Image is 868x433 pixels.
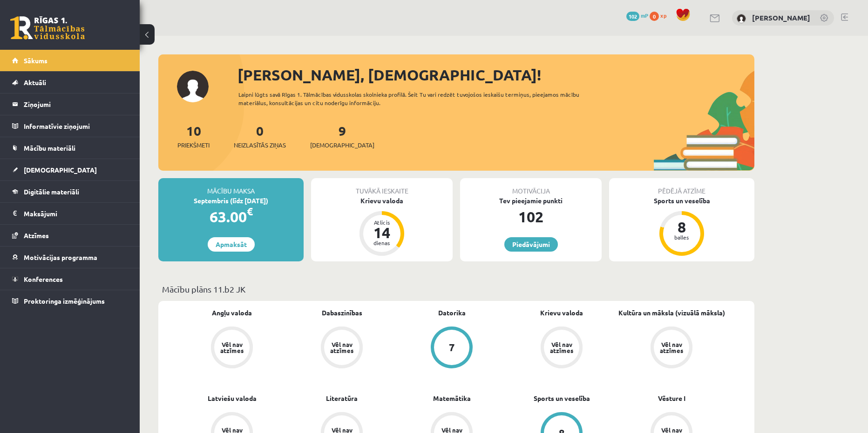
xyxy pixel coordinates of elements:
[162,283,751,295] p: Mācību plāns 11.b2 JK
[658,341,685,353] div: Vēl nav atzīmes
[609,196,754,206] div: Sports un veselība
[650,12,659,21] span: 0
[12,93,128,115] a: Ziņojumi
[234,122,286,150] a: 0Neizlasītās ziņas
[177,122,210,150] a: 10Priekšmeti
[668,234,696,240] div: balles
[626,12,639,21] span: 102
[310,140,374,150] span: [DEMOGRAPHIC_DATA]
[368,220,396,225] div: Atlicis
[158,196,304,206] div: Septembris (līdz [DATE])
[368,240,396,246] div: dienas
[368,225,396,240] div: 14
[534,393,590,403] a: Sports un veselība
[237,64,754,86] div: [PERSON_NAME], [DEMOGRAPHIC_DATA]!
[24,56,47,65] span: Sākums
[549,341,575,353] div: Vēl nav atzīmes
[24,93,128,115] legend: Ziņojumi
[238,90,596,107] div: Laipni lūgts savā Rīgas 1. Tālmācības vidusskolas skolnieka profilā. Šeit Tu vari redzēt tuvojošo...
[329,341,355,353] div: Vēl nav atzīmes
[158,206,304,228] div: 63.00
[24,115,128,137] legend: Informatīvie ziņojumi
[24,231,49,240] span: Atzīmes
[12,290,128,312] a: Proktoringa izmēģinājums
[504,237,558,252] a: Piedāvājumi
[626,12,648,19] a: 102 mP
[322,308,362,318] a: Dabaszinības
[609,178,754,196] div: Pēdējā atzīme
[24,253,97,261] span: Motivācijas programma
[460,206,602,228] div: 102
[311,196,453,206] div: Krievu valoda
[12,137,128,159] a: Mācību materiāli
[460,196,602,206] div: Tev pieejamie punkti
[12,203,128,224] a: Maksājumi
[433,393,471,403] a: Matemātika
[310,122,374,150] a: 9[DEMOGRAPHIC_DATA]
[438,308,466,318] a: Datorika
[660,12,666,19] span: xp
[12,225,128,246] a: Atzīmes
[617,326,726,370] a: Vēl nav atzīmes
[397,326,507,370] a: 7
[208,237,255,252] a: Apmaksāt
[641,12,648,19] span: mP
[650,12,671,19] a: 0 xp
[460,178,602,196] div: Motivācija
[449,342,455,353] div: 7
[12,115,128,137] a: Informatīvie ziņojumi
[658,393,685,403] a: Vēsture I
[12,268,128,290] a: Konferences
[24,203,128,224] legend: Maksājumi
[311,178,453,196] div: Tuvākā ieskaite
[12,181,128,202] a: Digitālie materiāli
[247,205,253,218] span: €
[24,187,79,196] span: Digitālie materiāli
[12,50,128,71] a: Sākums
[609,196,754,257] a: Sports un veselība 8 balles
[752,13,810,22] a: [PERSON_NAME]
[12,246,128,268] a: Motivācijas programma
[24,166,97,174] span: [DEMOGRAPHIC_DATA]
[737,14,746,23] img: Kristiāna Ozola
[618,308,725,318] a: Kultūra un māksla (vizuālā māksla)
[311,196,453,257] a: Krievu valoda Atlicis 14 dienas
[326,393,358,403] a: Literatūra
[668,220,696,234] div: 8
[234,140,286,150] span: Neizlasītās ziņas
[219,341,245,353] div: Vēl nav atzīmes
[24,78,46,87] span: Aktuāli
[158,178,304,196] div: Mācību maksa
[24,297,105,305] span: Proktoringa izmēģinājums
[177,326,287,370] a: Vēl nav atzīmes
[212,308,252,318] a: Angļu valoda
[10,16,85,40] a: Rīgas 1. Tālmācības vidusskola
[12,72,128,93] a: Aktuāli
[208,393,257,403] a: Latviešu valoda
[24,275,63,283] span: Konferences
[540,308,583,318] a: Krievu valoda
[287,326,397,370] a: Vēl nav atzīmes
[12,159,128,180] a: [DEMOGRAPHIC_DATA]
[24,144,75,152] span: Mācību materiāli
[177,140,210,150] span: Priekšmeti
[507,326,617,370] a: Vēl nav atzīmes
